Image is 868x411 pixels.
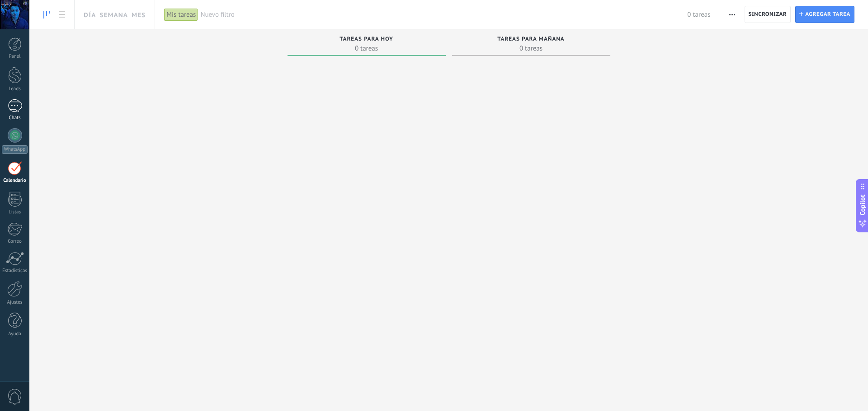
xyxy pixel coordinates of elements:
[805,6,850,23] span: Agregar tarea
[2,300,28,305] div: Ajustes
[2,268,28,274] div: Estadísticas
[292,36,441,44] div: Tareas para hoy
[292,44,441,53] span: 0 tareas
[497,36,565,42] span: Tareas para mañana
[164,8,198,21] div: Mis tareas
[2,331,28,337] div: Ayuda
[745,6,791,23] button: Sincronizar
[2,86,28,92] div: Leads
[2,209,28,215] div: Listas
[2,145,28,154] div: WhatsApp
[457,36,606,44] div: Tareas para mañana
[2,115,28,121] div: Chats
[200,10,687,19] span: Nuevo filtro
[39,6,54,23] a: To-do line
[340,36,393,42] span: Tareas para hoy
[2,54,28,60] div: Panel
[795,6,854,23] button: Agregar tarea
[687,10,710,19] span: 0 tareas
[858,194,867,215] span: Copilot
[749,12,787,17] span: Sincronizar
[2,178,28,184] div: Calendario
[54,6,70,23] a: To-do list
[2,239,28,245] div: Correo
[726,6,739,23] button: Más
[457,44,606,53] span: 0 tareas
